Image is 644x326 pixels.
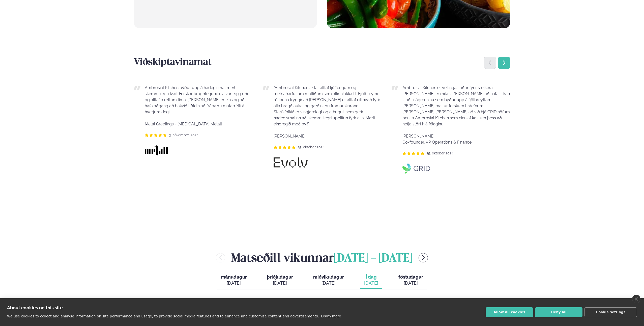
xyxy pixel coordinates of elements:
[394,272,427,289] button: föstudagur [DATE]
[364,280,378,286] div: [DATE]
[334,253,413,264] span: [DATE] - [DATE]
[360,272,382,289] button: Í dag [DATE]
[584,307,637,317] button: Cookie settings
[274,157,308,168] img: image alt
[419,253,428,262] button: menu-btn-right
[231,249,413,266] h2: Matseðill vikunnar
[145,122,222,126] span: Metal Greetings - [MEDICAL_DATA] Metall
[7,305,63,310] strong: About cookies on this site
[398,274,423,280] span: föstudagur
[402,164,430,174] img: image alt
[274,85,380,126] span: "Ambrosial Kitchen skilar alltaf ljúffengum og metnaðarfullum máltíðum sem allir hlakka til. Fjöl...
[484,57,496,69] div: Previous slide
[267,274,293,280] span: þriðjudagur
[535,307,582,317] button: Deny all
[221,280,247,286] div: [DATE]
[498,57,510,69] div: Next slide
[134,58,212,67] span: Viðskiptavinamat
[298,145,325,149] span: 15. október 2024
[402,85,510,145] p: Ambrosial Kitchen er veitingastaður fyrir sælkera [PERSON_NAME] er mikils [PERSON_NAME] að hafa s...
[364,274,378,280] span: Í dag
[313,274,344,280] span: miðvikudagur
[7,314,319,318] p: We use cookies to collect and analyse information on site performance and usage, to provide socia...
[216,253,225,262] button: menu-btn-left
[632,295,640,303] a: close
[398,280,423,286] div: [DATE]
[217,272,251,289] button: mánudagur [DATE]
[169,133,198,137] span: 3. nóvember, 2024
[427,151,453,155] span: 15. október 2024
[145,85,249,114] span: Ambrosial Kitchen býður upp á hádegismat með skemmtilegu ívafi. Ferskar bragðtegundir, alvarleg g...
[321,314,341,318] a: Learn more
[263,272,297,289] button: þriðjudagur [DATE]
[267,280,293,286] div: [DATE]
[313,280,344,286] div: [DATE]
[221,274,247,280] span: mánudagur
[486,307,533,317] button: Allow all cookies
[145,145,168,155] img: image alt
[274,134,306,139] span: [PERSON_NAME]
[309,272,348,289] button: miðvikudagur [DATE]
